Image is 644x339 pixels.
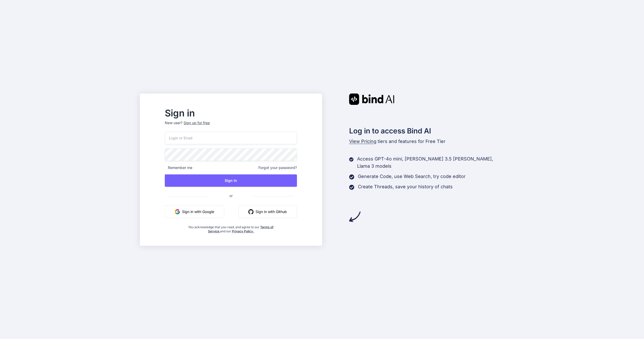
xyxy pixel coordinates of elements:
[248,209,253,214] img: github
[349,125,504,136] h2: Log in to access Bind AI
[165,120,297,132] p: New user?
[165,132,297,144] input: Login or Email
[349,211,360,222] img: arrow
[358,173,466,180] p: Generate Code, use Web Search, try code editor
[209,189,253,202] span: or
[165,206,224,218] button: Sign in with Google
[208,225,274,233] a: Terms of Service
[349,138,504,145] p: tiers and features for Free Tier
[165,165,192,170] span: Remember me
[165,109,297,117] h2: Sign in
[358,183,453,190] p: Create Threads, save your history of chats
[175,209,180,214] img: google
[349,94,394,105] img: Bind AI logo
[238,206,297,218] button: Sign in with Github
[184,120,210,125] div: Sign up for free
[357,155,504,170] p: Access GPT-4o mini, [PERSON_NAME] 3.5 [PERSON_NAME], Llama 3 models
[349,139,376,144] span: View Pricing
[165,174,297,187] button: Sign In
[187,222,275,233] div: You acknowledge that you read, and agree to our and our
[232,229,254,233] a: Privacy Policy.
[258,165,297,170] span: Forgot your password?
